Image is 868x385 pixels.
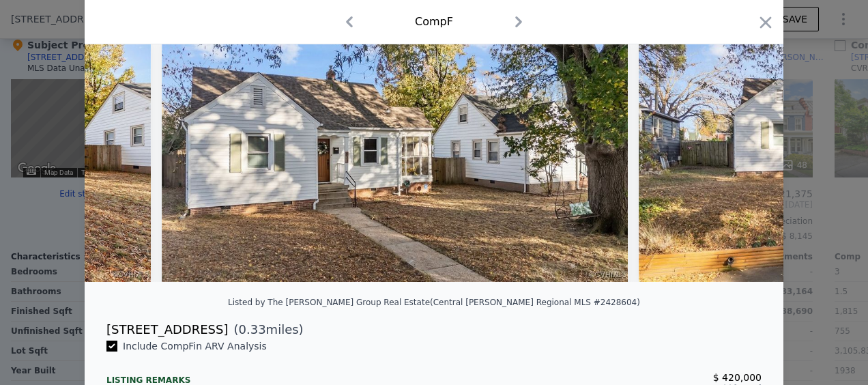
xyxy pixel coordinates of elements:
div: Comp F [415,14,453,30]
span: Include Comp F in ARV Analysis [117,341,272,352]
div: [STREET_ADDRESS] [106,320,228,339]
img: Property Img [162,20,628,282]
div: Listed by The [PERSON_NAME] Group Real Estate (Central [PERSON_NAME] Regional MLS #2428604) [228,298,640,307]
span: 0.33 [239,322,266,337]
span: ( miles) [228,320,303,339]
span: $ 420,000 [713,372,762,383]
